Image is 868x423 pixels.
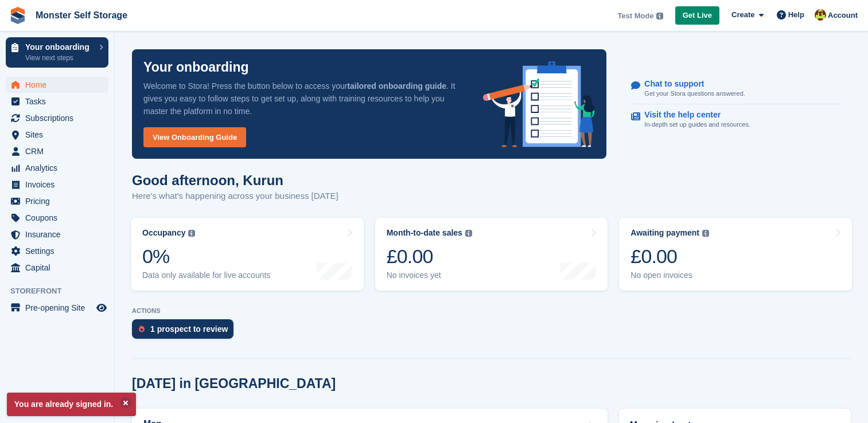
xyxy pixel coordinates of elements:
p: Your onboarding [143,61,249,74]
p: Welcome to Stora! Press the button below to access your . It gives you easy to follow steps to ge... [143,80,465,117]
div: 0% [142,245,270,268]
p: Here's what's happening across your business [DATE] [132,190,338,203]
span: Pricing [25,193,94,209]
a: menu [6,143,108,159]
div: Data only available for live accounts [142,271,270,280]
span: Subscriptions [25,110,94,126]
p: Visit the help center [644,110,741,120]
div: No invoices yet [387,271,472,280]
strong: tailored onboarding guide [347,81,446,91]
h2: [DATE] in [GEOGRAPHIC_DATA] [132,376,336,391]
img: icon-info-grey-7440780725fd019a000dd9b08b2336e03edf1995a4989e88bcd33f0948082b44.svg [188,230,195,237]
a: menu [6,110,108,126]
span: Help [788,9,804,21]
a: Preview store [95,301,108,315]
span: Coupons [25,210,94,226]
span: Sites [25,127,94,143]
a: menu [6,300,108,316]
a: Occupancy 0% Data only available for live accounts [131,218,364,291]
div: Occupancy [142,228,185,238]
span: Invoices [25,177,94,193]
a: menu [6,193,108,209]
p: You are already signed in. [7,393,136,416]
span: Create [731,9,754,21]
span: Test Mode [617,10,653,22]
span: Account [828,10,858,21]
div: 1 prospect to review [150,324,228,334]
img: icon-info-grey-7440780725fd019a000dd9b08b2336e03edf1995a4989e88bcd33f0948082b44.svg [656,13,663,19]
a: Get Live [675,6,719,25]
span: Capital [25,260,94,276]
div: Month-to-date sales [387,228,462,238]
div: £0.00 [387,245,472,268]
a: menu [6,260,108,276]
span: CRM [25,143,94,159]
a: menu [6,177,108,193]
img: onboarding-info-6c161a55d2c0e0a8cae90662b2fe09162a5109e8cc188191df67fb4f79e88e88.svg [483,61,595,147]
a: menu [6,77,108,93]
img: Kurun Sangha [815,9,826,21]
a: menu [6,160,108,176]
img: icon-info-grey-7440780725fd019a000dd9b08b2336e03edf1995a4989e88bcd33f0948082b44.svg [702,230,709,237]
p: View next steps [25,53,94,63]
div: £0.00 [630,245,709,268]
p: In-depth set up guides and resources. [644,120,750,130]
img: icon-info-grey-7440780725fd019a000dd9b08b2336e03edf1995a4989e88bcd33f0948082b44.svg [465,230,472,237]
a: menu [6,127,108,143]
p: Get your Stora questions answered. [644,89,745,99]
span: Analytics [25,160,94,176]
span: Insurance [25,226,94,242]
span: Tasks [25,93,94,109]
a: View Onboarding Guide [143,127,246,147]
img: stora-icon-8386f47178a22dfd0bd8f6a31ec36ba5ce8667c1dd55bd0f319d3a0aa187defe.svg [9,7,26,24]
div: No open invoices [630,271,709,280]
a: Chat to support Get your Stora questions answered. [631,73,840,105]
span: Storefront [10,285,114,297]
p: Your onboarding [25,43,94,51]
a: Awaiting payment £0.00 No open invoices [619,218,852,291]
a: menu [6,243,108,259]
div: Awaiting payment [630,228,699,238]
a: Your onboarding View next steps [6,37,108,68]
span: Pre-opening Site [25,300,94,316]
a: menu [6,93,108,109]
span: Get Live [683,10,712,21]
a: Monster Self Storage [31,6,132,25]
a: Month-to-date sales £0.00 No invoices yet [375,218,608,291]
p: ACTIONS [132,307,851,315]
h1: Good afternoon, Kurun [132,173,338,188]
a: menu [6,226,108,242]
a: 1 prospect to review [132,319,239,344]
a: Visit the help center In-depth set up guides and resources. [631,104,840,135]
a: menu [6,210,108,226]
span: Settings [25,243,94,259]
img: prospect-51fa495bee0391a8d652442698ab0144808aea92771e9ea1ae160a38d050c398.svg [139,326,145,332]
span: Home [25,77,94,93]
p: Chat to support [644,79,735,89]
